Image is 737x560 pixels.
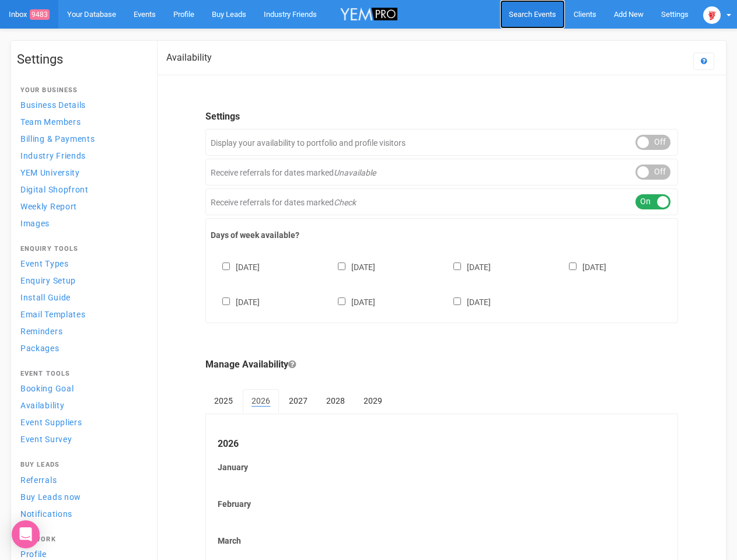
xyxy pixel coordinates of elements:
span: Clients [574,10,596,19]
legend: Settings [205,110,678,124]
a: Digital Shopfront [17,181,145,197]
h4: Network [20,536,142,543]
label: Days of week available? [211,229,673,241]
a: Business Details [17,97,145,113]
span: Team Members [20,117,81,127]
a: Team Members [17,114,145,129]
a: Billing & Payments [17,131,145,146]
input: [DATE] [453,297,461,305]
a: Notifications [17,506,145,521]
a: 2029 [355,389,391,412]
a: Install Guide [17,289,145,305]
label: [DATE] [557,260,606,273]
div: Display your availability to portfolio and profile visitors [205,129,678,156]
input: [DATE] [222,297,230,305]
em: Unavailable [334,168,376,177]
span: YEM University [20,168,80,177]
label: [DATE] [326,260,375,273]
span: Add New [614,10,644,19]
a: 2027 [280,389,316,412]
a: Availability [17,397,145,413]
label: [DATE] [211,295,260,308]
span: Reminders [20,327,62,336]
div: Receive referrals for dates marked [205,159,678,185]
input: [DATE] [222,262,230,270]
h1: Settings [17,52,145,66]
span: Digital Shopfront [20,185,89,194]
input: [DATE] [338,262,345,270]
label: March [218,535,666,547]
span: Email Templates [20,310,86,319]
span: Notifications [20,509,72,519]
span: Install Guide [20,293,71,302]
a: Reminders [17,323,145,339]
label: [DATE] [442,295,491,308]
a: Event Types [17,256,145,271]
div: Open Intercom Messenger [12,520,40,548]
span: Availability [20,401,64,410]
span: 9483 [30,9,50,20]
a: Event Suppliers [17,414,145,430]
a: Weekly Report [17,198,145,214]
a: Enquiry Setup [17,272,145,288]
a: Images [17,215,145,231]
img: open-uri20250107-2-1pbi2ie [703,6,721,24]
span: Business Details [20,100,86,110]
label: [DATE] [326,295,375,308]
span: Weekly Report [20,202,77,211]
label: [DATE] [442,260,491,273]
a: Packages [17,340,145,356]
a: Industry Friends [17,148,145,163]
a: Buy Leads now [17,489,145,505]
legend: Manage Availability [205,358,678,372]
span: Billing & Payments [20,134,95,143]
em: Check [334,198,356,207]
a: 2028 [317,389,354,412]
label: [DATE] [211,260,260,273]
label: February [218,498,666,510]
h2: Availability [166,52,212,63]
h4: Event Tools [20,370,142,377]
span: Packages [20,344,60,353]
span: Event Types [20,259,69,268]
span: Enquiry Setup [20,276,76,285]
a: Referrals [17,472,145,488]
a: Email Templates [17,306,145,322]
h4: Your Business [20,87,142,94]
label: January [218,461,666,473]
input: [DATE] [569,262,577,270]
a: YEM University [17,164,145,180]
h4: Buy Leads [20,461,142,468]
span: Booking Goal [20,384,74,393]
a: 2026 [243,389,279,414]
legend: 2026 [218,437,666,451]
span: Images [20,219,50,228]
input: [DATE] [453,262,461,270]
input: [DATE] [338,297,345,305]
a: 2025 [205,389,242,412]
span: Event Survey [20,435,72,444]
a: Event Survey [17,431,145,447]
span: Event Suppliers [20,418,82,427]
div: Receive referrals for dates marked [205,188,678,215]
span: Search Events [509,10,556,19]
a: Booking Goal [17,380,145,396]
h4: Enquiry Tools [20,246,142,253]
